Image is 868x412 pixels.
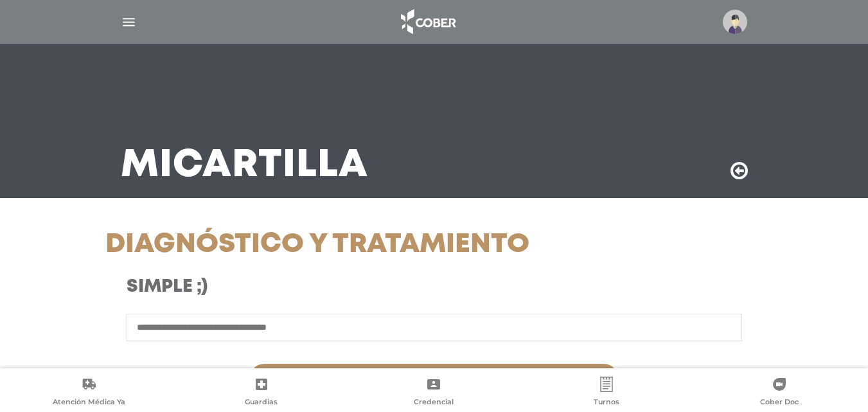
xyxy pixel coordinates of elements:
[520,377,693,409] a: Turnos
[723,10,747,34] img: profile-placeholder.svg
[105,229,538,261] h1: Diagnóstico y Tratamiento
[121,149,368,183] h3: Mi Cartilla
[121,14,137,30] img: Cober_menu-lines-white.svg
[175,377,348,409] a: Guardias
[127,276,517,298] h3: Simple ;)
[53,397,125,409] span: Atención Médica Ya
[394,6,461,37] img: logo_cober_home-white.png
[414,397,454,409] span: Credencial
[348,377,520,409] a: Credencial
[594,397,619,409] span: Turnos
[3,377,175,409] a: Atención Médica Ya
[693,377,865,409] a: Cober Doc
[760,397,799,409] span: Cober Doc
[245,397,278,409] span: Guardias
